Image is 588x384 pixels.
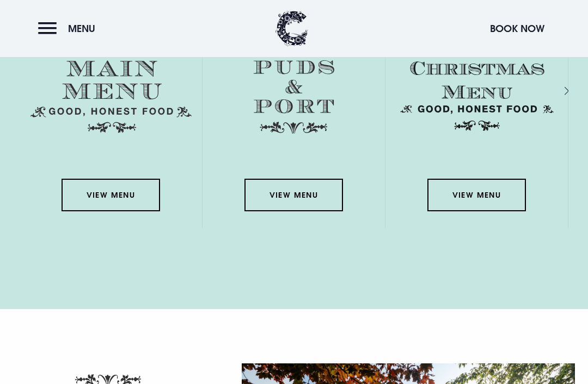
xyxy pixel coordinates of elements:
[485,17,550,40] button: Book Now
[38,17,101,40] button: Menu
[30,43,192,133] img: Menu main menu
[396,43,558,133] img: Christmas Menu SVG
[222,43,365,134] img: Menu puds and port
[62,179,160,211] a: View Menu
[68,22,95,35] span: Menu
[275,11,308,46] img: Clandeboye Lodge
[550,83,560,99] div: Next slide
[427,179,525,211] a: View Menu
[244,179,342,211] a: View Menu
